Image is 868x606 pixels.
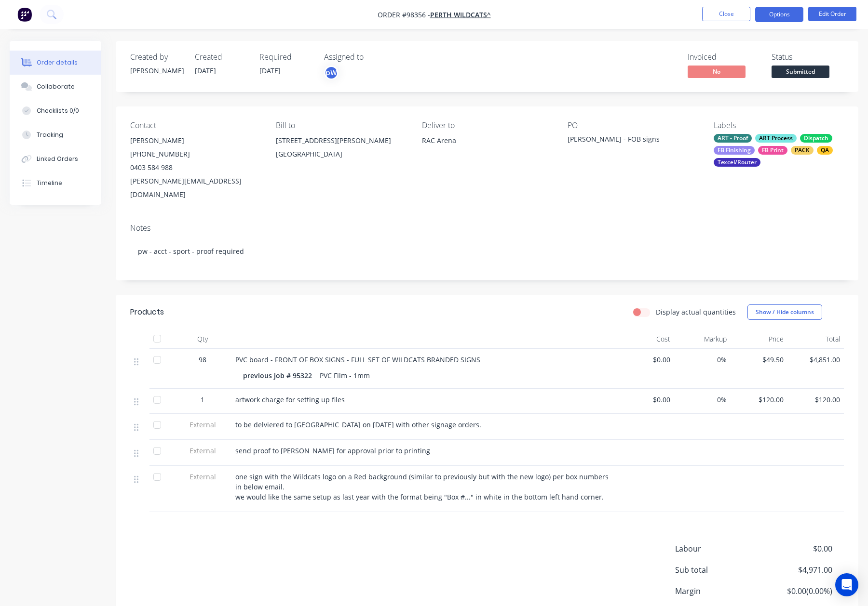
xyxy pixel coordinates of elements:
[37,155,78,163] div: Linked Orders
[130,66,183,76] div: [PERSON_NAME]
[747,304,822,320] button: Show / Hide columns
[130,174,260,201] div: [PERSON_NAME][EMAIL_ADDRESS][DOMAIN_NAME]
[772,66,829,78] span: Submitted
[800,134,832,143] div: Dispatch
[688,66,746,78] span: No
[678,395,727,405] span: 0%
[235,395,345,404] span: artwork charge for setting up files
[130,306,164,318] div: Products
[761,585,832,597] span: $0.00 ( 0.00 %)
[808,7,856,21] button: Edit Order
[324,66,339,80] button: pW
[195,53,248,62] div: Created
[678,355,727,365] span: 0%
[10,75,101,99] button: Collaborate
[621,355,670,365] span: $0.00
[201,395,204,405] span: 1
[791,355,841,365] span: $4,851.00
[761,543,832,554] span: $0.00
[10,147,101,171] button: Linked Orders
[714,121,844,130] div: Labels
[276,147,406,161] div: [GEOGRAPHIC_DATA]
[758,146,787,155] div: FB Print
[37,179,62,187] div: Timeline
[714,158,760,167] div: Texcel/Router
[130,237,844,266] div: pw - acct - sport - proof required
[835,573,858,596] div: Open Intercom Messenger
[675,543,761,554] span: Labour
[10,51,101,75] button: Order details
[235,420,481,429] span: to be delviered to [GEOGRAPHIC_DATA] on [DATE] with other signage orders.
[702,7,750,21] button: Close
[276,134,406,147] div: [STREET_ADDRESS][PERSON_NAME]
[787,329,844,349] div: Total
[568,121,698,130] div: PO
[259,53,312,62] div: Required
[10,123,101,147] button: Tracking
[235,355,480,364] span: PVC board - FRONT OF BOX SIGNS - FULL SET OF WILDCATS BRANDED SIGNS
[791,395,841,405] span: $120.00
[731,329,787,349] div: Price
[656,307,736,317] label: Display actual quantities
[316,369,374,382] div: PVC Film - 1mm
[130,147,260,161] div: [PHONE_NUMBER]
[259,66,281,75] span: [DATE]
[177,446,228,456] span: External
[195,66,216,75] span: [DATE]
[378,10,430,19] span: Order #98356 -
[674,329,731,349] div: Markup
[422,134,552,165] div: RAC Arena
[235,472,610,501] span: one sign with the Wildcats logo on a Red background (similar to previously but with the new logo)...
[235,446,430,455] span: send proof to [PERSON_NAME] for approval prior to printing
[621,395,670,405] span: $0.00
[675,585,761,597] span: Margin
[130,121,260,130] div: Contact
[130,161,260,174] div: 0403 584 988
[734,355,784,365] span: $49.50
[276,134,406,165] div: [STREET_ADDRESS][PERSON_NAME][GEOGRAPHIC_DATA]
[37,131,63,139] div: Tracking
[276,121,406,130] div: Bill to
[37,58,78,67] div: Order details
[772,66,829,80] button: Submitted
[177,472,228,482] span: External
[130,134,260,147] div: [PERSON_NAME]
[37,106,79,115] div: Checklists 0/0
[755,134,797,143] div: ART Process
[761,564,832,576] span: $4,971.00
[243,369,316,382] div: previous job # 95322
[772,53,844,62] div: Status
[791,146,814,155] div: PACK
[422,121,552,130] div: Deliver to
[10,99,101,123] button: Checklists 0/0
[130,53,183,62] div: Created by
[130,134,260,201] div: [PERSON_NAME][PHONE_NUMBER]0403 584 988[PERSON_NAME][EMAIL_ADDRESS][DOMAIN_NAME]
[617,329,674,349] div: Cost
[17,7,32,22] img: Factory
[37,82,75,91] div: Collaborate
[174,329,231,349] div: Qty
[177,420,228,430] span: External
[324,53,420,62] div: Assigned to
[714,134,752,143] div: ART - Proof
[568,134,688,147] div: [PERSON_NAME] - FOB signs
[688,53,760,62] div: Invoiced
[199,355,206,365] span: 98
[817,146,833,155] div: QA
[10,171,101,195] button: Timeline
[130,224,844,233] div: Notes
[430,10,491,19] a: PERTH WILDCATS^
[734,395,784,405] span: $120.00
[422,134,552,147] div: RAC Arena
[755,7,803,22] button: Options
[675,564,761,576] span: Sub total
[714,146,755,155] div: FB Finishing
